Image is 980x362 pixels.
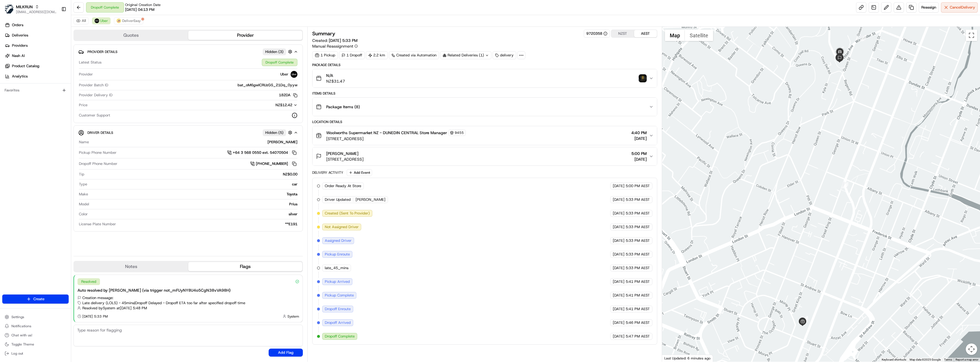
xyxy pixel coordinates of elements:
[2,313,69,321] button: Settings
[2,62,71,71] a: Product Catalog
[613,265,624,271] span: [DATE]
[626,224,650,230] span: 5:33 PM AEST
[910,358,941,361] span: Map data ©2025 Google
[611,30,634,37] button: NZST
[2,294,69,304] button: Create
[339,51,365,59] div: 1 Dropoff
[347,169,372,176] button: Add Event
[79,113,110,118] span: Customer Support
[842,182,848,188] div: 6
[16,10,57,14] span: [EMAIL_ADDRESS][DOMAIN_NAME]
[626,306,650,312] span: 5:41 PM AEST
[77,278,100,285] div: Resolved
[325,334,355,339] span: Dropoff Complete
[275,103,292,107] span: NZ$12.42
[326,151,358,156] span: [PERSON_NAME]
[11,324,31,328] span: Notifications
[95,19,99,23] img: uber-new-logo.jpeg
[326,78,345,84] span: NZ$31.47
[265,130,283,135] span: Hidden ( 5 )
[91,202,297,207] div: Prius
[79,140,89,145] span: Name
[326,73,345,78] span: N/A
[663,354,682,362] a: Open this area in Google Maps (opens a new window)
[2,21,71,30] a: Orders
[613,293,624,298] span: [DATE]
[329,38,358,43] span: [DATE] 5:33 PM
[247,103,297,108] button: NZ$12.42
[114,17,143,24] button: DeliverEasy
[269,349,303,357] button: Add Flag
[74,31,188,40] button: Quotes
[87,172,297,177] div: NZ$0.00
[89,182,297,187] div: car
[613,334,624,339] span: [DATE]
[2,331,69,339] button: Chat with us!
[11,333,32,338] span: Chat with us!
[325,265,348,271] span: late_45_mins
[325,197,351,202] span: Driver Updated
[313,126,657,145] button: Woolworths Supermarket NZ - DUNEDIN CENTRAL Store Manager9455[STREET_ADDRESS]4:40 PM[DATE]
[325,252,350,257] span: Pickup Enroute
[79,202,89,207] span: Model
[188,262,303,271] button: Flags
[90,212,297,217] div: silver
[312,31,335,36] h3: Summary
[440,51,491,59] div: Related Deliveries (1)
[92,17,111,24] button: Uber
[626,238,650,243] span: 5:33 PM AEST
[613,320,624,325] span: [DATE]
[941,2,978,13] button: CancelDelivery
[79,161,117,166] span: Dropoff Phone Number
[12,53,25,58] span: Nash AI
[87,50,117,54] span: Provider Details
[227,150,297,156] button: +64 3 568 0550 ext. 54070504
[455,130,464,135] span: 9455
[326,156,364,162] span: [STREET_ADDRESS]
[82,300,245,306] span: Late delivery (LOLS) - 45mins | Dropoff Delayed - Dropoff ETA too far after specified dropoff time
[12,64,39,69] span: Product Catalog
[11,342,34,347] span: Toggle Theme
[2,86,69,95] div: Favorites
[919,2,939,13] button: Reassign
[11,351,23,356] span: Log out
[366,51,388,59] div: 2.2 km
[613,252,624,257] span: [DATE]
[82,295,113,300] span: Creation message:
[16,4,33,10] button: MILKRUN
[326,104,360,110] span: Package Items ( 8 )
[79,83,108,88] span: Provider Batch ID
[91,140,297,145] div: [PERSON_NAME]
[631,136,647,141] span: [DATE]
[882,358,906,362] button: Keyboard shortcuts
[325,183,361,189] span: Order Ready At Store
[263,129,294,136] button: Hidden (5)
[626,197,650,202] span: 5:33 PM AEST
[5,5,14,14] img: MILKRUN
[325,238,352,243] span: Assigned Driver
[613,211,624,216] span: [DATE]
[312,170,343,175] div: Delivery Activity
[125,3,161,7] span: Original Creation Date
[78,128,298,137] button: Driver DetailsHidden (5)
[312,51,338,59] div: 1 Pickup
[117,306,147,311] span: at [DATE] 5:48 PM
[2,349,69,357] button: Log out
[238,83,297,88] span: bat_oM6gwICRUzGS_21Dq_0yyw
[955,358,978,361] a: Report a map error
[250,161,297,167] button: [PHONE_NUMBER]
[326,130,447,136] span: Woolworths Supermarket NZ - DUNEDIN CENTRAL Store Manager
[493,51,516,59] div: delivery
[613,197,624,202] span: [DATE]
[11,315,24,319] span: Settings
[613,238,624,243] span: [DATE]
[626,265,650,271] span: 5:33 PM AEST
[33,296,44,302] span: Create
[79,103,87,108] span: Price
[966,343,977,355] button: Map camera controls
[626,211,650,216] span: 5:33 PM AEST
[586,31,607,36] button: 9720358
[188,31,303,40] button: Provider
[626,183,650,189] span: 5:00 PM AEST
